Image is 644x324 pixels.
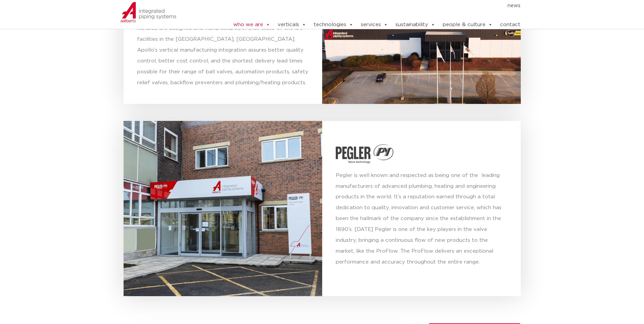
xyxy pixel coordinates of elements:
a: technologies [314,18,353,32]
a: sustainability [395,18,435,32]
a: services [361,18,388,32]
a: who we are [233,18,270,32]
a: news [508,0,520,11]
a: verticals [278,18,306,32]
nav: Menu [213,0,521,11]
p: Apollo Valves has been supplying the commercial and industrial valve markets since [DATE]. The va... [137,2,309,89]
p: Pegler is well known and respected as being one of the leading manufacturers of advanced plumbing... [336,170,507,268]
a: people & culture [443,18,493,32]
a: contact [500,18,520,32]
